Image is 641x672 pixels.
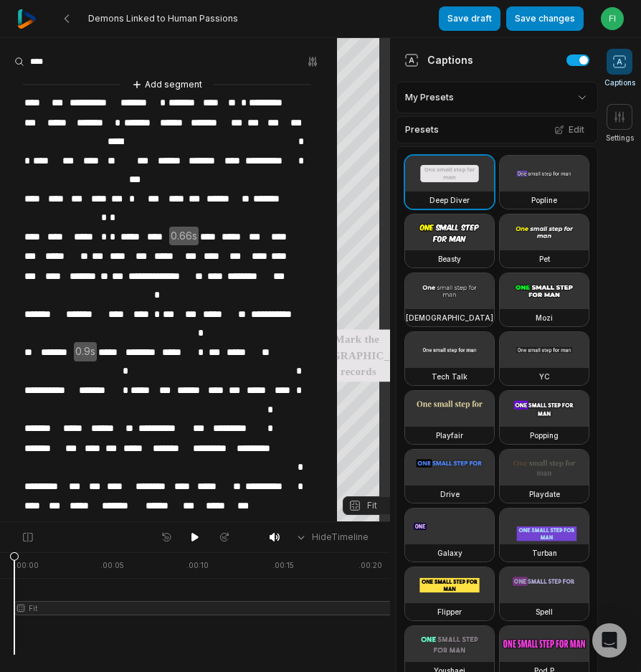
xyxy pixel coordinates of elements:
span: Captions [604,77,635,88]
button: Captions [604,49,635,88]
h3: Galaxy [437,547,462,559]
button: Add segment [129,77,205,93]
span: Demons Linked to Human Passions [88,13,238,24]
h3: Drive [440,488,460,500]
button: Save changes [506,6,584,31]
h3: Popline [531,194,557,206]
div: Presets [396,116,598,143]
h3: Tech Talk [432,371,467,382]
h3: Turban [532,547,557,559]
h3: Beasty [438,253,461,265]
h3: [DEMOGRAPHIC_DATA] [406,312,493,323]
button: Fit [343,496,415,515]
h3: Pet [539,253,550,265]
h3: Popping [530,430,559,441]
h3: YC [539,371,550,382]
button: Edit [550,120,589,139]
div: My Presets [396,82,598,113]
span: 0.9s [74,342,97,361]
button: Settings [606,104,634,143]
span: Fit [367,499,377,512]
h3: Deep Diver [429,194,470,206]
span: 0.66s [169,227,199,246]
h3: Playdate [529,488,560,500]
div: Captions [404,52,473,67]
div: Open Intercom Messenger [592,623,627,658]
img: reap [17,9,37,29]
h3: Spell [536,606,553,617]
button: Save draft [439,6,500,31]
h3: Playfair [436,430,463,441]
h3: Mozi [536,312,553,323]
button: HideTimeline [290,526,373,548]
h3: Flipper [437,606,462,617]
span: Settings [606,133,634,143]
